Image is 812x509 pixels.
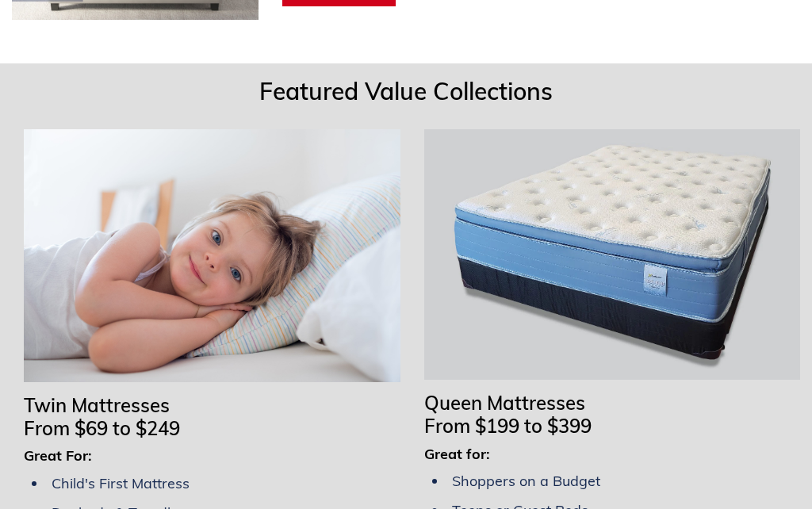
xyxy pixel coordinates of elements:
span: Great for: [424,446,490,464]
span: Great For: [24,447,92,465]
img: Twin Mattresses From $69 to $169 [24,130,400,383]
span: Twin Mattresses [24,394,170,418]
img: Queen Mattresses From $199 to $349 [424,130,801,381]
span: Queen Mattresses [424,392,585,415]
span: Child's First Mattress [52,475,190,493]
span: Featured Value Collections [259,77,553,107]
span: From $199 to $399 [424,415,592,438]
span: From $69 to $249 [24,417,180,441]
span: Shoppers on a Budget [452,473,600,491]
